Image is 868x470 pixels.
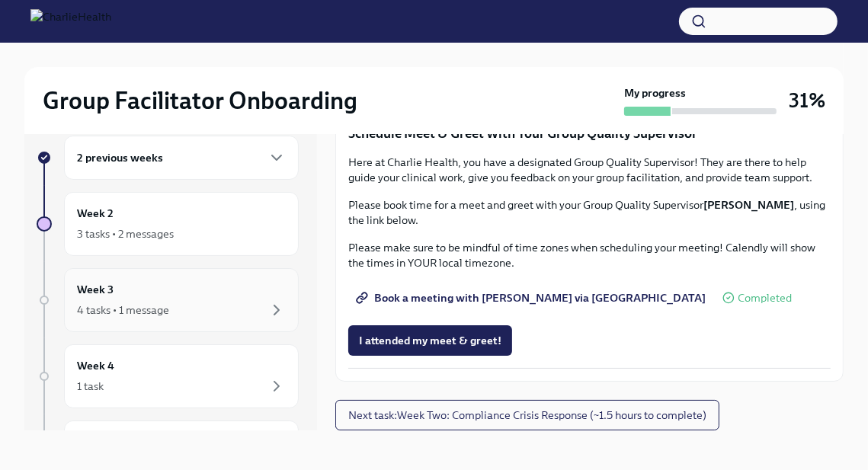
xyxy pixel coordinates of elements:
[624,85,686,101] strong: My progress
[77,281,114,298] h6: Week 3
[43,85,357,116] h2: Group Facilitator Onboarding
[30,9,111,34] img: CharlieHealth
[348,155,831,185] p: Here at Charlie Health, you have a designated Group Quality Supervisor! They are there to help gu...
[359,333,501,348] span: I attended my meet & greet!
[77,149,163,166] h6: 2 previous weeks
[77,379,104,394] div: 1 task
[77,302,169,318] div: 4 tasks • 1 message
[77,205,114,222] h6: Week 2
[348,283,716,313] a: Book a meeting with [PERSON_NAME] via [GEOGRAPHIC_DATA]
[77,226,174,241] div: 3 tasks • 2 messages
[789,87,825,114] h3: 31%
[64,136,299,180] div: 2 previous weeks
[738,293,792,304] span: Completed
[37,344,299,408] a: Week 41 task
[348,197,831,228] p: Please book time for a meet and greet with your Group Quality Supervisor , using the link below.
[703,198,794,212] strong: [PERSON_NAME]
[348,240,831,270] p: Please make sure to be mindful of time zones when scheduling your meeting! Calendly will show the...
[348,325,512,356] button: I attended my meet & greet!
[37,268,299,332] a: Week 34 tasks • 1 message
[348,408,706,423] span: Next task : Week Two: Compliance Crisis Response (~1.5 hours to complete)
[77,357,114,374] h6: Week 4
[335,400,719,430] button: Next task:Week Two: Compliance Crisis Response (~1.5 hours to complete)
[359,290,706,305] span: Book a meeting with [PERSON_NAME] via [GEOGRAPHIC_DATA]
[37,192,299,256] a: Week 23 tasks • 2 messages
